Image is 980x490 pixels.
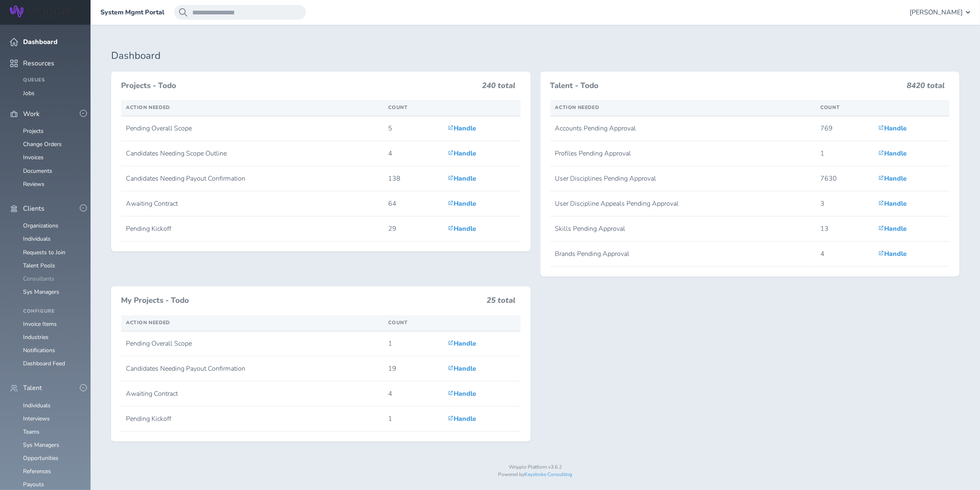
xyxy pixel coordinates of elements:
[816,166,874,191] td: 7630
[111,50,959,62] h1: Dashboard
[23,167,52,175] a: Documents
[121,116,384,141] td: Pending Overall Scope
[23,428,40,436] a: Teams
[550,216,816,242] td: Skills Pending Approval
[448,414,476,423] a: Handle
[121,81,477,91] h3: Projects - Todo
[878,149,907,158] a: Handle
[878,199,907,208] a: Handle
[121,356,384,381] td: Candidates Needing Payout Confirmation
[550,191,816,216] td: User Discipline Appeals Pending Approval
[23,180,44,188] a: Reviews
[384,141,443,166] td: 4
[448,124,476,133] a: Handle
[910,9,963,16] span: [PERSON_NAME]
[126,104,170,111] span: Action Needed
[821,104,840,111] span: Count
[525,471,573,478] a: Keystroke Consulting
[121,296,482,305] h3: My Projects - Todo
[121,381,384,406] td: Awaiting Contract
[23,467,51,475] a: References
[111,464,959,470] p: Wripple Platform v3.6.2
[448,339,476,348] a: Handle
[816,141,874,166] td: 1
[23,333,49,341] a: Industries
[23,481,44,488] a: Payouts
[878,174,907,183] a: Handle
[878,249,907,258] a: Handle
[23,415,50,423] a: Interviews
[80,110,87,117] button: -
[910,5,970,20] button: [PERSON_NAME]
[487,296,516,309] h3: 25 total
[384,191,443,216] td: 64
[10,5,72,17] img: Wripple
[121,166,384,191] td: Candidates Needing Payout Confirmation
[448,149,476,158] a: Handle
[121,191,384,216] td: Awaiting Contract
[816,191,874,216] td: 3
[111,472,959,478] p: Powered by
[23,235,51,243] a: Individuals
[23,205,44,212] span: Clients
[23,153,44,161] a: Invoices
[121,331,384,356] td: Pending Overall Scope
[23,275,54,283] a: Consultants
[384,331,443,356] td: 1
[384,406,443,432] td: 1
[816,216,874,242] td: 13
[384,356,443,381] td: 19
[448,364,476,373] a: Handle
[23,288,59,296] a: Sys Managers
[121,141,384,166] td: Candidates Needing Scope Outline
[23,360,65,367] a: Dashboard Feed
[384,381,443,406] td: 4
[482,81,516,94] h3: 240 total
[550,116,816,141] td: Accounts Pending Approval
[23,309,81,314] h4: Configure
[816,242,874,267] td: 4
[23,402,51,409] a: Individuals
[100,9,164,16] a: System Mgmt Portal
[80,384,87,391] button: -
[23,248,65,256] a: Requests to Join
[121,216,384,242] td: Pending Kickoff
[23,262,55,269] a: Talent Pools
[550,141,816,166] td: Profiles Pending Approval
[907,81,945,94] h3: 8420 total
[23,77,81,83] h4: Queues
[816,116,874,141] td: 769
[23,110,40,118] span: Work
[23,89,35,97] a: Jobs
[23,60,54,67] span: Resources
[384,116,443,141] td: 5
[121,406,384,432] td: Pending Kickoff
[384,166,443,191] td: 138
[448,224,476,233] a: Handle
[23,320,57,328] a: Invoice Items
[23,441,59,449] a: Sys Managers
[550,81,902,91] h3: Talent - Todo
[448,199,476,208] a: Handle
[384,216,443,242] td: 29
[23,222,58,230] a: Organizations
[550,166,816,191] td: User Disciplines Pending Approval
[80,204,87,211] button: -
[23,38,58,46] span: Dashboard
[389,104,408,111] span: Count
[550,242,816,267] td: Brands Pending Approval
[878,124,907,133] a: Handle
[555,104,599,111] span: Action Needed
[23,346,55,354] a: Notifications
[23,384,42,392] span: Talent
[448,174,476,183] a: Handle
[389,319,408,326] span: Count
[23,127,44,135] a: Projects
[23,140,62,148] a: Change Orders
[126,319,170,326] span: Action Needed
[23,454,58,462] a: Opportunities
[448,389,476,398] a: Handle
[878,224,907,233] a: Handle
